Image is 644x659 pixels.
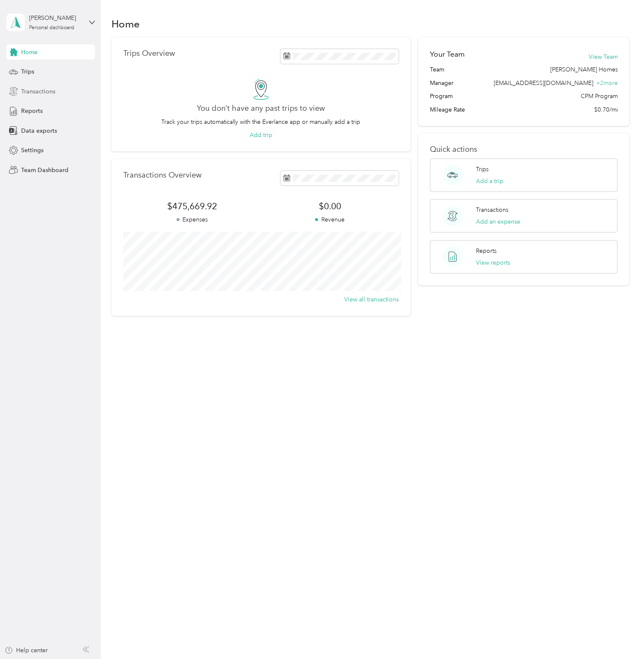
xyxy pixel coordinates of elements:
[123,200,261,212] span: $475,669.92
[29,14,82,22] div: [PERSON_NAME]
[21,87,55,96] span: Transactions
[111,19,140,28] h1: Home
[476,246,497,255] p: Reports
[29,25,74,30] div: Personal dashboard
[5,646,48,655] button: Help center
[493,79,593,87] span: [EMAIL_ADDRESS][DOMAIN_NAME]
[21,107,43,115] span: Reports
[596,79,617,87] span: + 2 more
[123,171,201,180] p: Transactions Overview
[430,105,465,114] span: Mileage Rate
[21,146,43,155] span: Settings
[476,217,520,226] button: Add an expense
[344,295,399,304] button: View all transactions
[550,65,617,74] span: [PERSON_NAME] Homes
[261,215,399,224] p: Revenue
[123,215,261,224] p: Expenses
[197,104,325,113] h2: You don’t have any past trips to view
[161,118,360,126] p: Track your trips automatically with the Everlance app or manually add a trip
[580,92,617,101] span: CPM Program
[430,79,454,88] span: Manager
[476,177,503,186] button: Add a trip
[21,166,68,175] span: Team Dashboard
[476,165,489,174] p: Trips
[21,67,34,76] span: Trips
[430,92,453,101] span: Program
[476,258,510,267] button: View reports
[261,200,399,212] span: $0.00
[123,49,175,58] p: Trips Overview
[430,65,444,74] span: Team
[476,205,508,214] p: Transactions
[594,105,617,114] span: $0.70/mi
[430,49,465,60] h2: Your Team
[430,145,618,154] p: Quick actions
[588,52,617,61] button: View Team
[597,612,644,659] iframe: Everlance-gr Chat Button Frame
[250,131,272,139] button: Add trip
[21,48,38,57] span: Home
[21,126,57,135] span: Data exports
